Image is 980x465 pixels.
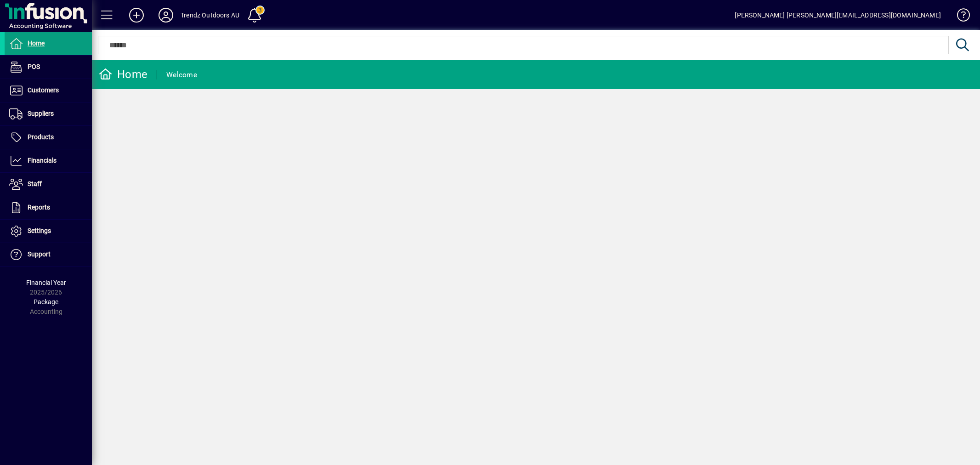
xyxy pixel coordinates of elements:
span: POS [28,63,40,70]
span: Reports [28,204,50,211]
a: POS [5,56,92,79]
a: Staff [5,173,92,196]
button: Profile [151,7,181,23]
span: Staff [28,180,42,187]
span: Products [28,133,54,141]
a: Settings [5,220,92,243]
a: Reports [5,196,92,219]
a: Knowledge Base [950,2,969,32]
button: Add [122,7,151,23]
div: Trendz Outdoors AU [181,8,239,23]
span: Financials [28,157,57,164]
span: Support [28,250,51,258]
span: Home [28,40,45,47]
span: Financial Year [26,279,66,286]
div: Home [99,67,147,82]
div: Welcome [166,68,197,82]
span: Settings [28,227,51,234]
span: Customers [28,86,59,94]
a: Support [5,243,92,266]
a: Suppliers [5,102,92,125]
a: Customers [5,79,92,102]
span: Suppliers [28,110,54,117]
a: Products [5,126,92,149]
div: [PERSON_NAME] [PERSON_NAME][EMAIL_ADDRESS][DOMAIN_NAME] [735,8,941,23]
a: Financials [5,149,92,172]
span: Package [34,298,58,306]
